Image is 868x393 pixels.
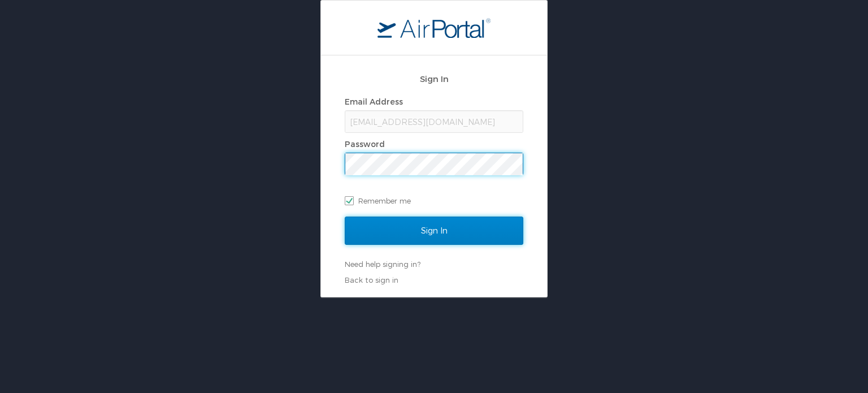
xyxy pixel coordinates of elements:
a: Back to sign in [345,275,398,284]
input: Sign In [345,217,523,245]
h2: Sign In [345,72,523,85]
a: Need help signing in? [345,260,420,269]
img: logo [377,18,491,38]
label: Remember me [345,192,523,209]
label: Password [345,139,385,149]
label: Email Address [345,97,403,106]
